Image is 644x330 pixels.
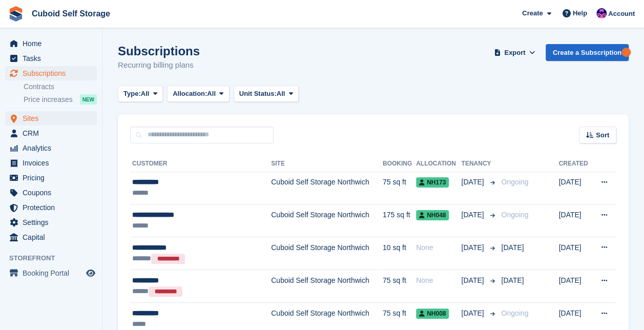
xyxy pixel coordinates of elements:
[558,270,592,303] td: [DATE]
[461,177,486,188] span: [DATE]
[461,242,486,253] span: [DATE]
[5,266,97,280] a: menu
[271,172,383,204] td: Cuboid Self Storage Northwich
[383,237,416,270] td: 10 sq ft
[461,210,486,220] span: [DATE]
[461,156,497,172] th: Tenancy
[621,48,631,57] div: Tooltip anchor
[23,156,84,170] span: Invoices
[501,276,524,284] span: [DATE]
[24,95,73,105] span: Price increases
[23,141,84,155] span: Analytics
[23,230,84,244] span: Capital
[28,5,114,22] a: Cuboid Self Storage
[596,8,607,18] img: Gurpreet Dev
[558,172,592,204] td: [DATE]
[558,237,592,270] td: [DATE]
[546,44,629,61] a: Create a Subscription
[501,178,528,186] span: Ongoing
[271,270,383,303] td: Cuboid Self Storage Northwich
[24,94,97,105] a: Price increases NEW
[9,253,102,263] span: Storefront
[5,66,97,80] a: menu
[416,242,461,253] div: None
[416,210,449,220] span: NH048
[130,156,271,172] th: Customer
[271,204,383,237] td: Cuboid Self Storage Northwich
[23,36,84,51] span: Home
[492,44,537,61] button: Export
[234,86,299,102] button: Unit Status: All
[504,48,525,58] span: Export
[23,215,84,230] span: Settings
[23,266,84,280] span: Booking Portal
[596,130,609,140] span: Sort
[5,51,97,66] a: menu
[271,156,383,172] th: Site
[5,171,97,185] a: menu
[24,82,97,92] a: Contracts
[5,126,97,140] a: menu
[383,156,416,172] th: Booking
[461,308,486,319] span: [DATE]
[118,44,200,58] h1: Subscriptions
[5,200,97,215] a: menu
[80,94,97,105] div: NEW
[173,89,207,99] span: Allocation:
[118,59,200,71] p: Recurring billing plans
[271,237,383,270] td: Cuboid Self Storage Northwich
[501,211,528,219] span: Ongoing
[207,89,216,99] span: All
[416,275,461,286] div: None
[416,308,449,319] span: NH008
[23,185,84,200] span: Coupons
[167,86,230,102] button: Allocation: All
[23,51,84,66] span: Tasks
[123,89,141,99] span: Type:
[383,270,416,303] td: 75 sq ft
[118,86,163,102] button: Type: All
[5,230,97,244] a: menu
[277,89,285,99] span: All
[23,111,84,126] span: Sites
[8,6,24,22] img: stora-icon-8386f47178a22dfd0bd8f6a31ec36ba5ce8667c1dd55bd0f319d3a0aa187defe.svg
[23,171,84,185] span: Pricing
[5,141,97,155] a: menu
[383,204,416,237] td: 175 sq ft
[5,111,97,126] a: menu
[85,267,97,279] a: Preview store
[608,9,635,19] span: Account
[5,156,97,170] a: menu
[416,156,461,172] th: Allocation
[5,215,97,230] a: menu
[23,126,84,140] span: CRM
[239,89,277,99] span: Unit Status:
[558,156,592,172] th: Created
[501,309,528,317] span: Ongoing
[573,8,587,18] span: Help
[23,200,84,215] span: Protection
[5,185,97,200] a: menu
[461,275,486,286] span: [DATE]
[141,89,150,99] span: All
[501,243,524,252] span: [DATE]
[558,204,592,237] td: [DATE]
[522,8,543,18] span: Create
[23,66,84,80] span: Subscriptions
[416,177,449,188] span: NH173
[5,36,97,51] a: menu
[383,172,416,204] td: 75 sq ft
